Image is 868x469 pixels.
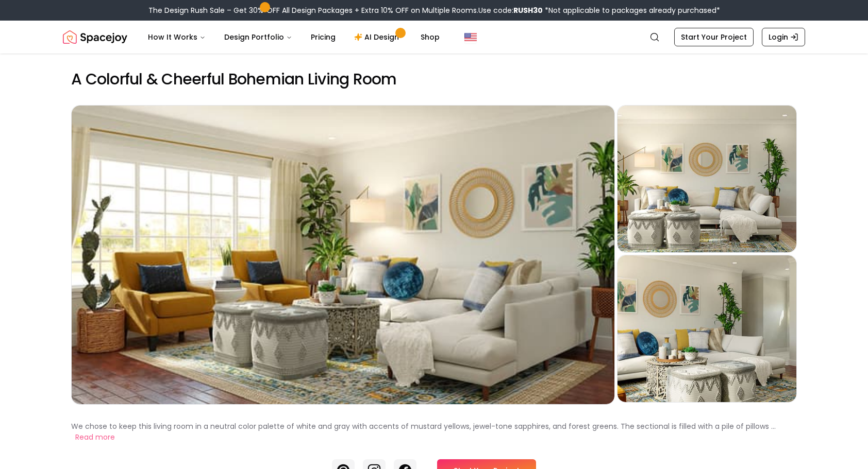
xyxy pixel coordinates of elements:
nav: Main [140,27,448,47]
a: Start Your Project [674,28,754,46]
b: RUSH30 [513,5,543,15]
button: How It Works [140,27,214,47]
button: Read more [75,432,115,443]
nav: Global [63,21,805,54]
img: United States [464,31,477,43]
p: We chose to keep this living room in a neutral color palette of white and gray with accents of mu... [71,421,776,431]
button: Design Portfolio [216,27,301,47]
h2: A Colorful & Cheerful Bohemian Living Room [71,70,797,89]
a: Login [762,28,805,46]
span: Use code: [478,5,543,15]
img: Spacejoy Logo [63,27,127,47]
span: *Not applicable to packages already purchased* [543,5,720,15]
a: Spacejoy [63,27,127,47]
a: Shop [412,27,448,47]
a: AI Design [346,27,410,47]
div: The Design Rush Sale – Get 30% OFF All Design Packages + Extra 10% OFF on Multiple Rooms. [148,5,720,15]
a: Pricing [303,27,344,47]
